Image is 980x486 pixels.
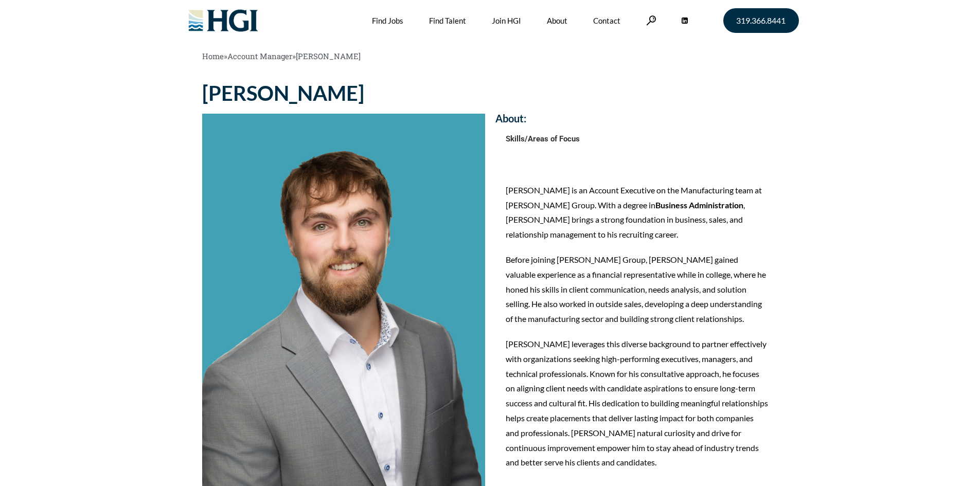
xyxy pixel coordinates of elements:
a: 319.366.8441 [723,8,799,33]
a: Account Manager [227,51,292,61]
h2: About: [495,113,778,123]
h2: Contact: [495,83,778,93]
span: » » [202,51,361,61]
p: [PERSON_NAME] leverages this diverse background to partner effectively with organizations seeking... [506,337,768,470]
h4: Skills/Areas of Focus [506,134,768,148]
strong: Business Administration [655,200,743,210]
a: Home [202,51,224,61]
h1: [PERSON_NAME] [202,83,485,103]
p: Before joining [PERSON_NAME] Group, [PERSON_NAME] gained valuable experience as a financial repre... [506,253,768,327]
span: 319.366.8441 [736,16,786,25]
a: Search [646,15,656,25]
p: [PERSON_NAME] is an Account Executive on the Manufacturing team at [PERSON_NAME] Group. With a de... [506,183,768,242]
span: [PERSON_NAME] [296,51,361,61]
